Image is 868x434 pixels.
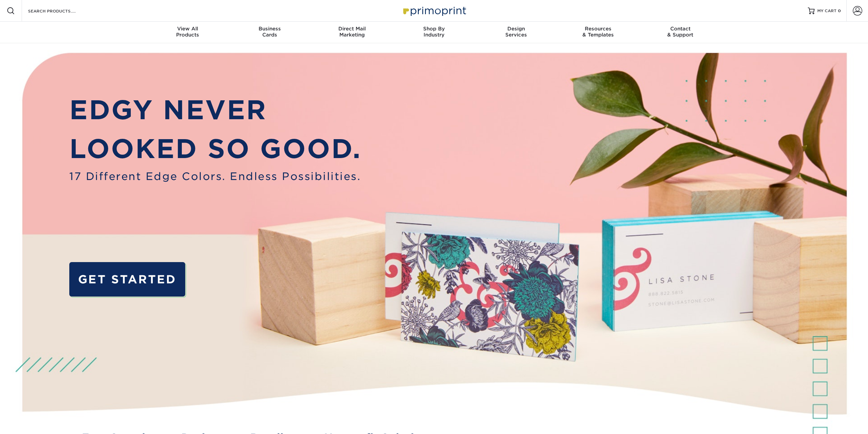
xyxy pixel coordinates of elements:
span: Shop By [393,26,475,32]
span: Contact [639,26,721,32]
span: Resources [557,26,639,32]
span: View All [147,26,229,32]
div: Cards [229,26,311,38]
p: EDGY NEVER [69,91,361,130]
div: Services [475,26,557,38]
a: GET STARTED [69,262,185,296]
div: & Support [639,26,721,38]
div: Marketing [311,26,393,38]
p: LOOKED SO GOOD. [69,129,361,169]
input: SEARCH PRODUCTS..... [27,7,93,15]
a: View AllProducts [147,22,229,43]
a: Direct MailMarketing [311,22,393,43]
a: Shop ByIndustry [393,22,475,43]
a: DesignServices [475,22,557,43]
span: MY CART [817,8,837,14]
img: Primoprint [400,3,468,18]
span: Business [229,26,311,32]
a: Contact& Support [639,22,721,43]
span: Direct Mail [311,26,393,32]
span: 17 Different Edge Colors. Endless Possibilities. [69,169,361,184]
a: BusinessCards [229,22,311,43]
div: Products [147,26,229,38]
div: & Templates [557,26,639,38]
a: Resources& Templates [557,22,639,43]
span: 0 [838,8,841,13]
div: Industry [393,26,475,38]
span: Design [475,26,557,32]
